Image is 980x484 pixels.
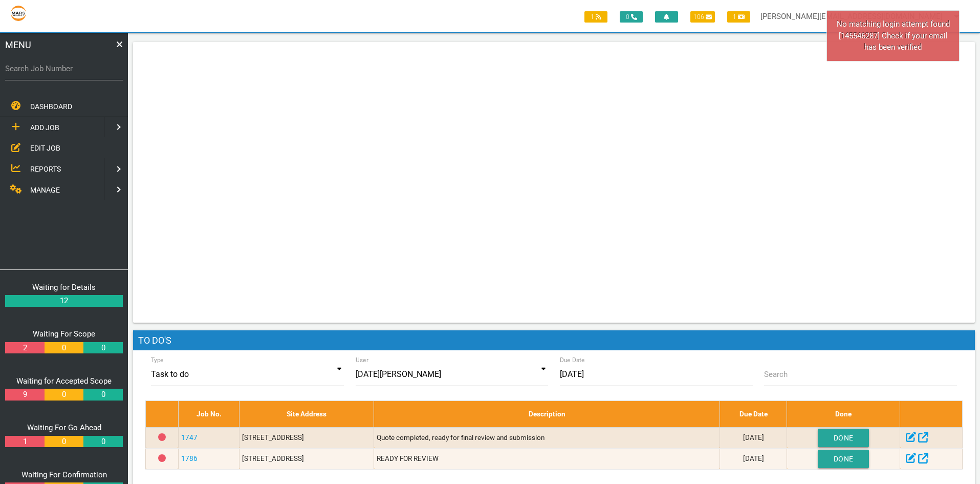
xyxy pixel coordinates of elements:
[178,401,239,427] th: Job No.
[10,5,27,22] img: s3file
[21,470,107,479] a: Waiting For Confirmation
[32,283,96,292] a: Waiting for Details
[45,342,83,354] a: 0
[83,342,122,354] a: 0
[764,369,788,381] label: Search
[356,355,368,365] label: User
[5,295,123,307] a: 12
[181,433,198,441] a: 1747
[133,330,975,351] h1: To Do's
[30,165,61,173] span: REPORTS
[181,454,198,462] a: 1786
[560,355,585,365] label: Due Date
[30,102,72,111] span: DASHBOARD
[83,389,122,401] a: 0
[83,436,122,448] a: 0
[5,436,44,448] a: 1
[30,123,59,132] span: ADD JOB
[5,389,44,401] a: 9
[45,389,83,401] a: 0
[787,401,900,427] th: Done
[377,453,716,464] p: READY FOR REVIEW
[151,355,164,365] label: Type
[45,436,83,448] a: 0
[818,429,869,447] button: Done
[374,401,720,427] th: Description
[239,427,374,448] td: [STREET_ADDRESS]
[818,450,869,468] button: Done
[720,401,787,427] th: Due Date
[5,342,44,354] a: 2
[239,401,374,427] th: Site Address
[720,448,787,469] td: [DATE]
[30,144,60,152] span: EDIT JOB
[5,38,31,52] span: MENU
[5,63,123,75] label: Search Job Number
[720,427,787,448] td: [DATE]
[620,11,643,23] span: 0
[27,423,101,432] a: Waiting For Go Ahead
[33,329,95,339] a: Waiting For Scope
[239,448,374,469] td: [STREET_ADDRESS]
[584,11,607,23] span: 1
[16,376,112,386] a: Waiting for Accepted Scope
[30,186,60,194] span: MANAGE
[690,11,715,23] span: 106
[727,11,750,23] span: 1
[377,432,716,443] p: Quote completed, ready for final review and submission
[826,10,960,61] div: No matching login attempt found [145546287] Check if your email has been verified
